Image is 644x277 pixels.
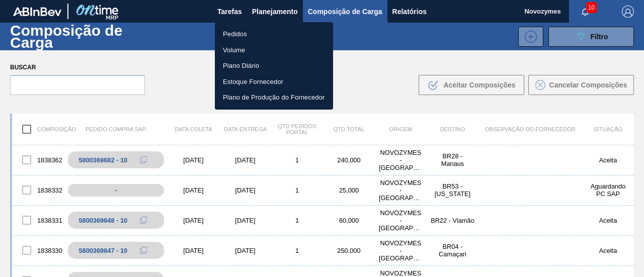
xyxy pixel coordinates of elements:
[215,74,333,90] a: Estoque Fornecedor
[215,58,333,74] a: Plano Diário
[215,89,333,106] a: Plano de Produção do Fornecedor
[215,42,333,58] a: Volume
[215,26,333,42] a: Pedidos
